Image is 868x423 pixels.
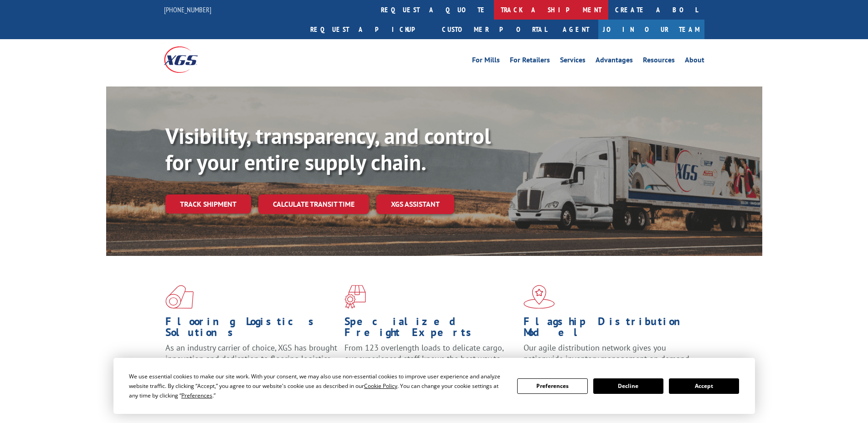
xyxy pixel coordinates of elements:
a: Customer Portal [435,20,554,39]
p: From 123 overlength loads to delicate cargo, our experienced staff knows the best way to move you... [344,342,517,383]
span: Our agile distribution network gives you nationwide inventory management on demand. [524,342,691,364]
a: Calculate transit time [258,194,369,214]
h1: Specialized Freight Experts [344,316,517,342]
a: [PHONE_NUMBER] [164,5,211,14]
span: Cookie Policy [364,382,397,390]
a: XGS ASSISTANT [376,194,454,214]
img: xgs-icon-total-supply-chain-intelligence-red [165,285,194,309]
a: For Mills [472,56,500,66]
span: As an industry carrier of choice, XGS has brought innovation and dedication to flooring logistics... [165,342,337,375]
a: About [685,56,704,66]
a: Request a pickup [303,20,435,39]
button: Decline [593,378,663,394]
button: Preferences [517,378,587,394]
img: xgs-icon-flagship-distribution-model-red [524,285,555,309]
a: Services [560,56,586,66]
a: For Retailers [510,56,550,66]
img: xgs-icon-focused-on-flooring-red [344,285,366,309]
div: Cookie Consent Prompt [113,358,755,414]
b: Visibility, transparency, and control for your entire supply chain. [165,122,491,176]
a: Track shipment [165,194,251,214]
a: Advantages [596,56,633,66]
a: Agent [554,20,598,39]
a: Join Our Team [598,20,704,39]
h1: Flagship Distribution Model [524,316,696,342]
div: We use essential cookies to make our site work. With your consent, we may also use non-essential ... [129,372,506,400]
button: Accept [669,378,739,394]
span: Preferences [181,392,212,399]
h1: Flooring Logistics Solutions [165,316,338,342]
a: Resources [643,56,675,66]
